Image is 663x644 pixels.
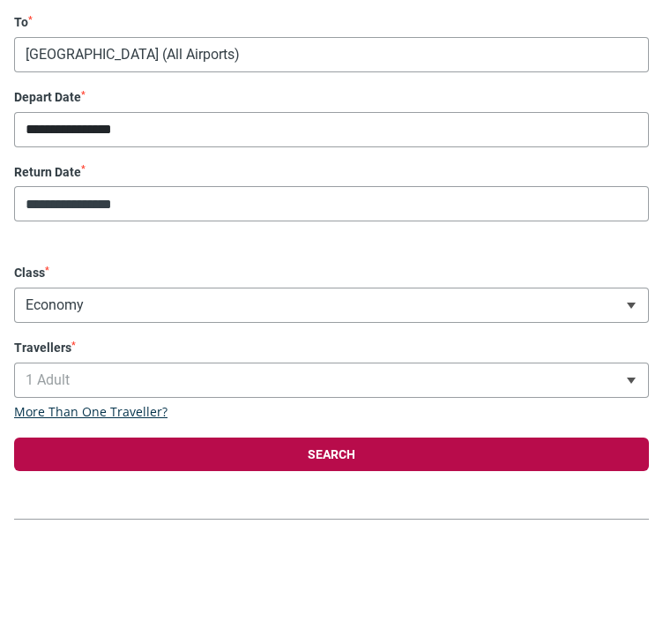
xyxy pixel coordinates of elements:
[15,288,648,322] span: Economy
[14,15,649,30] label: To
[14,37,649,72] span: Bangkok, Thailand
[14,90,649,105] label: Depart Date
[14,438,649,471] button: Search
[14,341,649,356] label: Travellers
[14,405,168,420] a: More Than One Traveller?
[15,363,648,397] span: 1 Adult
[15,38,648,71] span: Bangkok, Thailand
[14,288,649,323] span: Economy
[14,266,649,281] label: Class
[14,363,649,398] span: 1 Adult
[14,165,649,180] label: Return Date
